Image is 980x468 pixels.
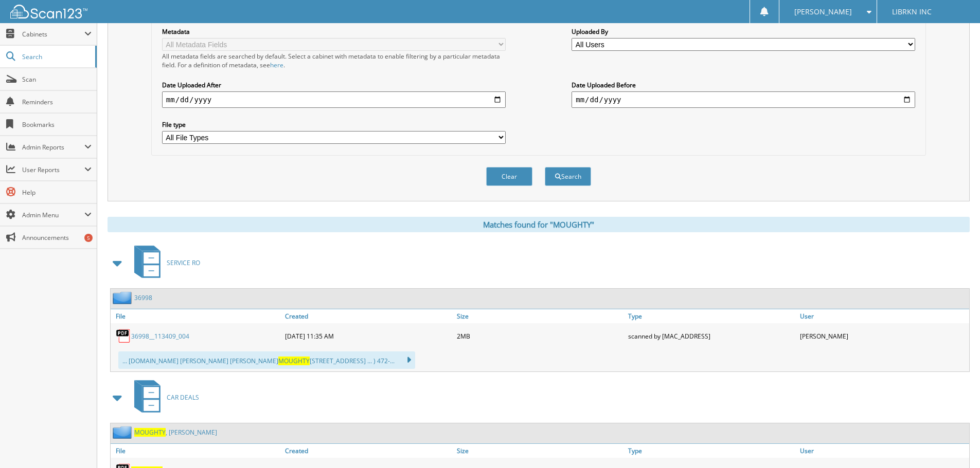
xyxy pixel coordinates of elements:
div: Matches found for "MOUGHTY" [108,217,970,232]
img: folder2.png [113,291,134,304]
iframe: Chat Widget [929,419,980,468]
a: SERVICE RO [128,242,200,283]
a: User [797,444,969,458]
a: File [111,444,282,458]
a: Created [282,309,454,323]
a: MOUGHTY, [PERSON_NAME] [134,428,217,437]
span: Announcements [22,233,92,242]
a: User [797,309,969,323]
label: Date Uploaded After [162,81,506,89]
a: File [111,309,282,323]
div: All metadata fields are searched by default. Select a cabinet with metadata to enable filtering b... [162,52,506,69]
div: [PERSON_NAME] [797,326,969,346]
span: Reminders [22,98,92,106]
button: Search [545,167,591,186]
img: folder2.png [113,426,134,439]
span: Bookmarks [22,120,92,129]
img: PDF.png [116,328,131,344]
label: Date Uploaded Before [572,81,915,89]
button: Clear [486,167,532,186]
span: MOUGHTY [278,357,310,365]
div: 2MB [454,326,626,346]
div: scanned by [MAC_ADDRESS] [626,326,797,346]
input: start [162,91,506,108]
span: Help [22,188,92,197]
span: CAR DEALS [167,393,199,402]
div: 5 [84,234,93,242]
span: Cabinets [22,30,84,39]
a: Type [626,444,797,458]
label: Uploaded By [572,27,915,36]
a: Size [454,444,626,458]
a: 36998 [134,293,152,302]
span: [PERSON_NAME] [794,9,852,15]
a: here [270,61,283,69]
span: Scan [22,75,92,84]
span: MOUGHTY [134,428,166,437]
span: SERVICE RO [167,258,200,267]
input: end [572,91,915,108]
img: scan123-logo-white.svg [10,5,87,18]
span: LIBRKN INC [892,9,932,15]
span: User Reports [22,165,84,174]
a: 36998__113409_004 [131,332,189,341]
div: [DATE] 11:35 AM [282,326,454,346]
span: Search [22,52,90,61]
a: Created [282,444,454,458]
span: Admin Reports [22,143,84,152]
a: CAR DEALS [128,377,199,418]
a: Size [454,309,626,323]
label: Metadata [162,27,506,36]
span: Admin Menu [22,211,84,219]
label: File type [162,120,506,129]
div: ... [DOMAIN_NAME] [PERSON_NAME] [PERSON_NAME] [STREET_ADDRESS] ... ) 472-... [118,351,415,369]
a: Type [626,309,797,323]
